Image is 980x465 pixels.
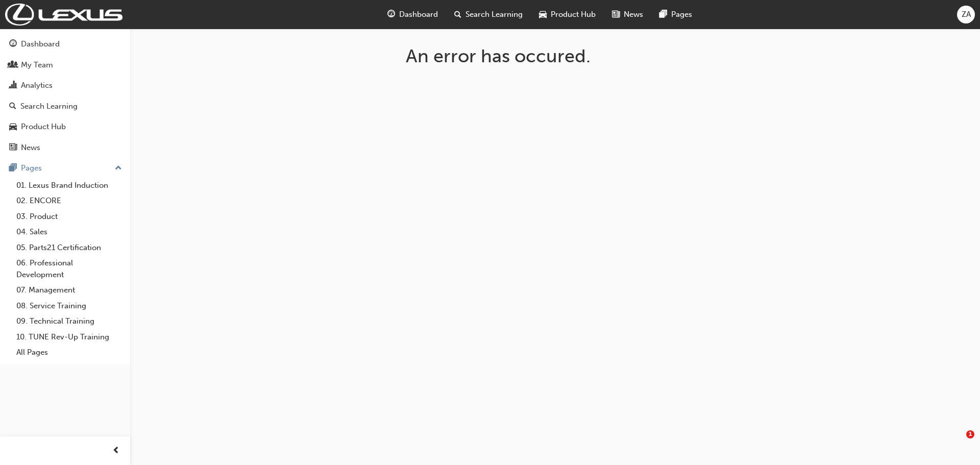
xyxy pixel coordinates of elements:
[9,40,17,49] span: guage-icon
[12,240,126,256] a: 05. Parts21 Certification
[4,138,126,157] a: News
[957,6,975,23] button: ZA
[9,61,17,70] span: people-icon
[4,56,126,75] a: My Team
[12,313,126,329] a: 09. Technical Training
[671,9,692,20] span: Pages
[962,9,971,20] span: ZA
[21,59,53,71] div: My Team
[21,162,42,174] div: Pages
[551,9,596,20] span: Product Hub
[406,45,705,67] h1: An error has occured.
[4,159,126,178] button: Pages
[966,430,974,438] span: 1
[9,164,17,173] span: pages-icon
[399,9,438,20] span: Dashboard
[659,8,667,21] span: pages-icon
[531,4,604,25] a: car-iconProduct Hub
[454,8,461,21] span: search-icon
[945,430,970,455] iframe: Intercom live chat
[624,9,643,20] span: News
[4,117,126,136] a: Product Hub
[379,4,446,25] a: guage-iconDashboard
[21,38,60,50] div: Dashboard
[112,445,120,457] span: prev-icon
[446,4,531,25] a: search-iconSearch Learning
[9,123,17,132] span: car-icon
[21,142,40,154] div: News
[12,178,126,193] a: 01. Lexus Brand Induction
[5,4,122,26] img: Trak
[651,4,700,25] a: pages-iconPages
[12,345,126,360] a: All Pages
[387,8,395,21] span: guage-icon
[21,121,66,133] div: Product Hub
[539,8,547,21] span: car-icon
[4,33,126,159] button: DashboardMy TeamAnalyticsSearch LearningProduct HubNews
[115,162,122,175] span: up-icon
[4,97,126,116] a: Search Learning
[9,102,16,111] span: search-icon
[12,329,126,345] a: 10. TUNE Rev-Up Training
[465,9,523,20] span: Search Learning
[21,80,53,91] div: Analytics
[12,298,126,314] a: 08. Service Training
[12,255,126,282] a: 06. Professional Development
[12,209,126,225] a: 03. Product
[4,76,126,95] a: Analytics
[12,282,126,298] a: 07. Management
[604,4,651,25] a: news-iconNews
[20,101,78,112] div: Search Learning
[612,8,620,21] span: news-icon
[12,224,126,240] a: 04. Sales
[9,143,17,153] span: news-icon
[4,35,126,54] a: Dashboard
[9,81,17,90] span: chart-icon
[12,193,126,209] a: 02. ENCORE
